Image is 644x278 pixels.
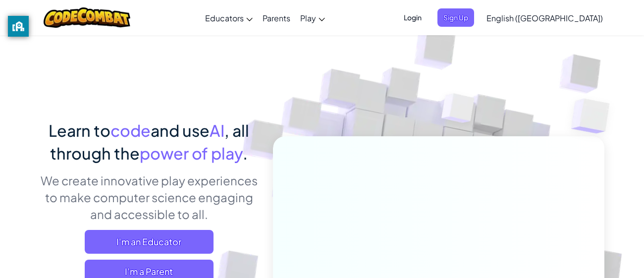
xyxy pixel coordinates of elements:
span: and use [151,120,210,140]
span: Learn to [49,120,110,140]
img: Overlap cubes [423,74,494,148]
span: Play [300,13,316,23]
button: privacy banner [8,16,29,37]
span: . [243,143,248,163]
span: code [110,120,151,140]
img: CodeCombat logo [44,7,130,28]
a: English ([GEOGRAPHIC_DATA]) [482,4,608,31]
a: Educators [200,4,258,31]
button: Sign Up [437,8,474,27]
button: Login [398,8,428,27]
a: Parents [258,4,295,31]
a: Play [295,4,330,31]
span: English ([GEOGRAPHIC_DATA]) [486,13,603,23]
img: Overlap cubes [551,74,637,158]
span: power of play [140,143,243,163]
p: We create innovative play experiences to make computer science engaging and accessible to all. [40,172,258,222]
span: AI [210,120,224,140]
span: Educators [205,13,244,23]
a: I'm an Educator [85,230,214,254]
